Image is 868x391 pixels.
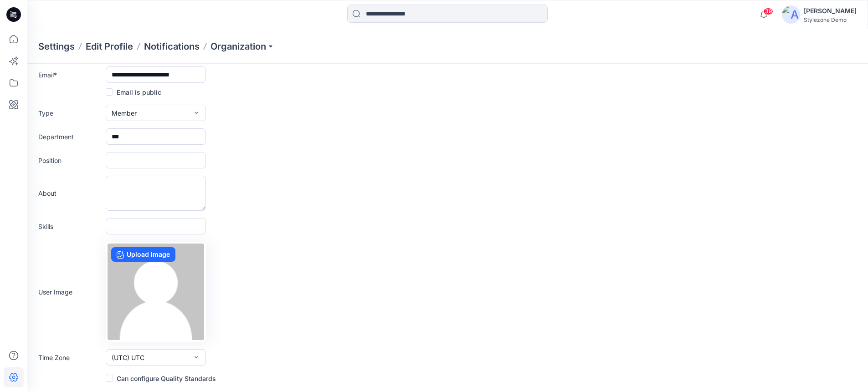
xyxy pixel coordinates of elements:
[106,105,206,121] button: Member
[111,247,175,262] label: Upload image
[106,349,206,366] button: (UTC) UTC
[804,16,857,23] div: Stylezone Demo
[38,222,102,231] label: Skills
[86,40,133,53] a: Edit Profile
[763,8,773,15] span: 39
[38,40,75,53] p: Settings
[112,108,137,118] span: Member
[106,373,216,384] label: Can configure Quality Standards
[38,70,102,80] label: Email
[38,188,102,198] label: About
[144,40,200,53] a: Notifications
[804,5,857,16] div: [PERSON_NAME]
[38,156,102,165] label: Position
[782,5,800,24] img: avatar
[108,244,204,340] img: no-profile.png
[106,86,161,97] label: Email is public
[38,353,102,362] label: Time Zone
[112,353,144,362] span: (UTC) UTC
[38,132,102,142] label: Department
[38,108,102,118] label: Type
[38,287,102,297] label: User Image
